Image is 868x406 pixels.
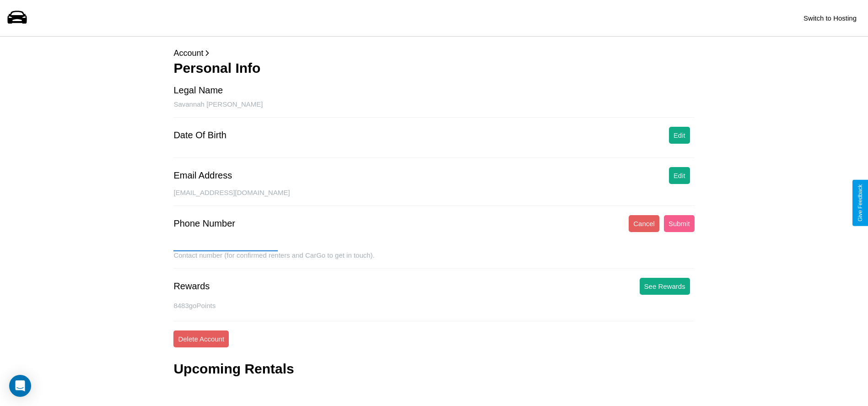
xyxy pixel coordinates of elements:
button: Edit [669,127,690,144]
div: Date Of Birth [173,130,226,141]
div: Email Address [173,170,232,181]
button: Edit [669,167,690,184]
button: See Rewards [640,278,690,295]
button: Switch to Hosting [799,10,861,27]
h3: Personal Info [173,60,694,76]
div: Rewards [173,281,210,292]
div: Open Intercom Messenger [9,375,31,397]
button: Submit [664,215,695,232]
div: Phone Number [173,218,235,229]
div: Legal Name [173,85,223,96]
button: Cancel [629,215,659,232]
h3: Upcoming Rentals [173,361,294,377]
button: Delete Account [173,330,229,347]
div: Savannah [PERSON_NAME] [173,100,694,118]
div: Contact number (for confirmed renters and CarGo to get in touch). [173,251,694,269]
div: Give Feedback [857,184,863,222]
p: 8483 goPoints [173,299,694,312]
p: Account [173,46,694,60]
div: [EMAIL_ADDRESS][DOMAIN_NAME] [173,189,694,206]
